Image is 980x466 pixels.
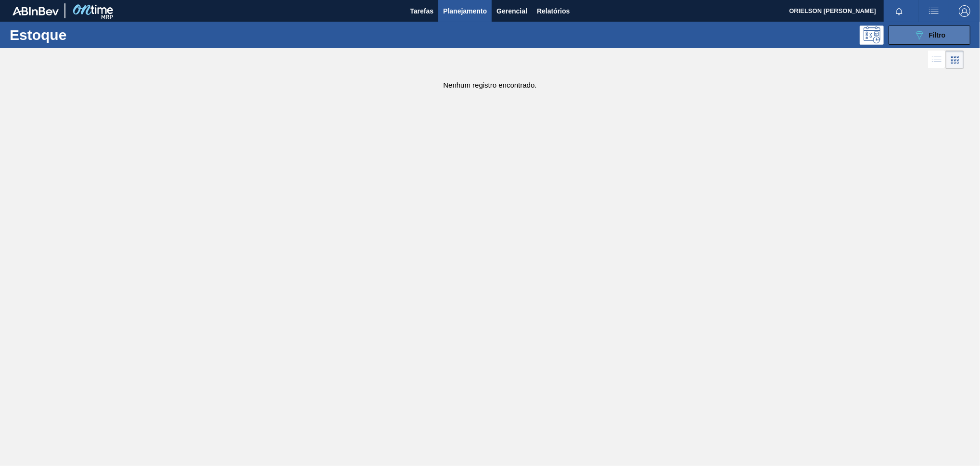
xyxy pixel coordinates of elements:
[410,5,433,17] span: Tarefas
[443,5,487,17] span: Planejamento
[884,4,915,18] button: Notificações
[889,26,970,45] button: Filtro
[959,5,970,17] img: Logout
[928,51,946,69] div: Visão em Lista
[946,51,964,69] div: Visão em Cards
[10,29,155,40] h1: Estoque
[537,5,570,17] span: Relatórios
[496,5,527,17] span: Gerencial
[860,26,884,45] div: Pogramando: nenhum usuário selecionado
[928,5,940,17] img: userActions
[13,7,59,15] img: TNhmsLtSVTkK8tSr43FrP2fwEKptu5GPRR3wAAAABJRU5ErkJggg==
[929,31,946,39] span: Filtro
